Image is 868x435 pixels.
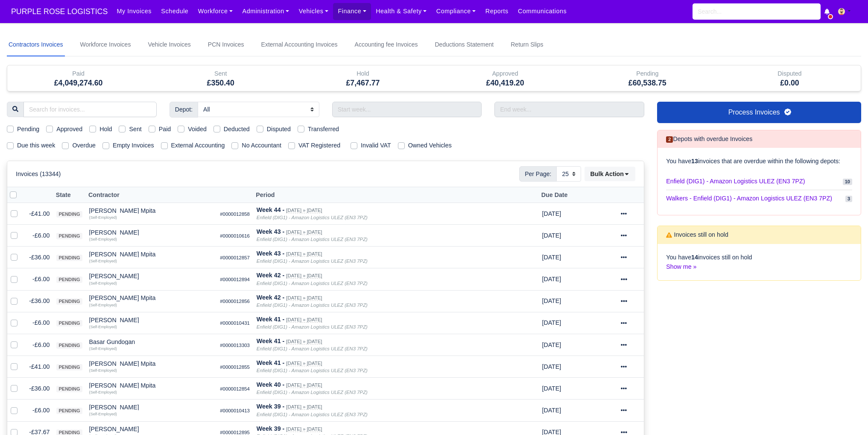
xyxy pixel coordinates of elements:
[583,69,712,79] div: Pending
[267,124,291,134] label: Disputed
[89,303,117,307] small: (Self-Employed)
[257,368,368,373] i: Enfield (DIG1) - Amazon Logistics ULEZ (EN3 7PZ)
[542,363,561,370] span: 1 month from now
[86,187,217,203] th: Contractor
[72,141,96,150] label: Overdue
[542,407,561,414] span: 1 month from now
[7,3,112,20] span: PURPLE ROSE LOGISTICS
[308,124,339,134] label: Transferred
[14,79,143,88] h5: £4,049,274.60
[56,124,82,134] label: Approved
[286,382,322,388] small: [DATE] » [DATE]
[691,158,698,165] strong: 13
[89,208,213,214] div: [PERSON_NAME] Mpita
[257,412,368,417] i: Enfield (DIG1) - Amazon Logistics ULEZ (EN3 7PZ)
[89,382,213,388] div: [PERSON_NAME] Mpita
[257,303,368,308] i: Enfield (DIG1) - Amazon Logistics ULEZ (EN3 7PZ)
[257,346,368,351] i: Enfield (DIG1) - Amazon Logistics ULEZ (EN3 7PZ)
[171,141,225,150] label: External Accounting
[513,3,572,20] a: Communications
[408,141,452,150] label: Owned Vehicles
[56,408,82,414] span: pending
[89,229,213,235] div: [PERSON_NAME]
[576,65,719,91] div: Pending
[845,196,852,202] span: 3
[56,233,82,239] span: pending
[509,33,545,56] a: Return Slips
[89,251,213,257] div: [PERSON_NAME] Mpita
[23,102,157,117] input: Search for invoices...
[146,33,192,56] a: Vehicle Invoices
[24,378,53,400] td: -£36.00
[257,272,284,279] strong: Week 42 -
[7,33,65,56] a: Contractors Invoices
[257,425,284,432] strong: Week 39 -
[89,273,213,279] div: [PERSON_NAME]
[129,124,141,134] label: Sent
[89,339,213,345] div: Basar Gundogan
[666,263,696,270] a: Show me »
[666,231,728,238] h6: Invoices still on hold
[220,299,250,304] small: #0000012856
[89,295,213,301] div: [PERSON_NAME] Mpita
[657,102,861,123] a: Process Invoices
[666,135,752,143] h6: Depots with overdue Invoices
[156,3,193,20] a: Schedule
[441,79,570,88] h5: £40,419.20
[89,426,213,432] div: [PERSON_NAME]
[353,33,420,56] a: Accounting fee Invoices
[56,276,82,283] span: pending
[481,3,513,20] a: Reports
[56,255,82,261] span: pending
[89,215,117,220] small: (Self-Employed)
[542,385,561,392] span: 1 month from now
[220,233,250,238] small: #0000010616
[156,69,285,79] div: Sent
[220,255,250,260] small: #0000012857
[257,338,284,344] strong: Week 41 -
[361,141,391,150] label: Invalid VAT
[542,319,561,326] span: 1 month from now
[585,167,635,181] div: Bulk Action
[170,102,198,117] span: Depot:
[666,194,832,203] span: Walkers - Enfield (DIG1) - Amazon Logistics ULEZ (EN3 7PZ)
[666,136,673,143] span: 2
[294,3,333,20] a: Vehicles
[286,361,322,366] small: [DATE] » [DATE]
[220,430,250,435] small: #0000012895
[260,33,339,56] a: External Accounting Invoices
[89,317,213,323] div: [PERSON_NAME]
[220,277,250,282] small: #0000012894
[257,206,284,213] strong: Week 44 -
[257,390,368,395] i: Enfield (DIG1) - Amazon Logistics ULEZ (EN3 7PZ)
[286,251,322,257] small: [DATE] » [DATE]
[666,190,852,207] a: Walkers - Enfield (DIG1) - Amazon Logistics ULEZ (EN3 7PZ) 3
[220,408,250,413] small: #0000010413
[7,3,112,20] a: PURPLE ROSE LOGISTICS
[89,347,117,351] small: (Self-Employed)
[206,33,246,56] a: PCN Invoices
[188,124,207,134] label: Voided
[257,324,368,329] i: Enfield (DIG1) - Amazon Logistics ULEZ (EN3 7PZ)
[24,225,53,247] td: -£6.00
[257,281,368,286] i: Enfield (DIG1) - Amazon Logistics ULEZ (EN3 7PZ)
[24,203,53,225] td: -£41.00
[719,65,861,91] div: Disputed
[193,3,238,20] a: Workforce
[542,276,561,282] span: 1 month from now
[658,244,861,281] div: You have invoices still on hold
[56,342,82,349] span: pending
[434,65,576,91] div: Approved
[286,339,322,344] small: [DATE] » [DATE]
[257,359,284,366] strong: Week 41 -
[24,312,53,334] td: -£6.00
[220,320,250,326] small: #0000010431
[24,356,53,378] td: -£41.00
[286,404,322,410] small: [DATE] » [DATE]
